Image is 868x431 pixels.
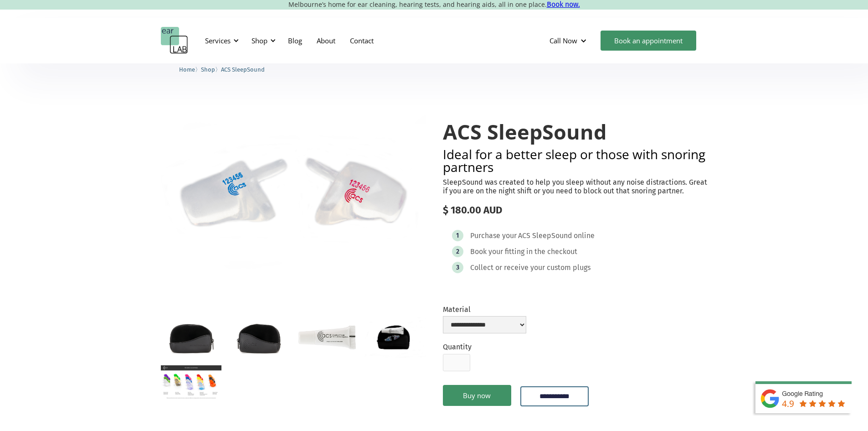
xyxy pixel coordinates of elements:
div: Call Now [542,27,596,54]
div: Shop [252,36,267,45]
div: Services [200,27,241,54]
div: Book your fitting in the checkout [470,247,577,256]
span: ACS SleepSound [221,66,265,73]
a: Book an appointment [601,31,696,51]
div: Call Now [550,36,577,45]
div: $ 180.00 AUD [443,204,708,216]
div: 1 [456,232,459,239]
div: ACS SleepSound [518,231,572,240]
a: open lightbox [161,317,221,358]
h2: Ideal for a better sleep or those with snoring partners [443,148,708,173]
img: ACS SleepSound [161,102,426,286]
a: open lightbox [365,317,425,358]
div: Collect or receive your custom plugs [470,263,591,272]
div: 3 [456,264,459,271]
label: Material [443,305,526,314]
a: Home [179,65,195,73]
div: Services [205,36,231,45]
a: Contact [343,27,381,54]
a: home [161,27,188,54]
h1: ACS SleepSound [443,120,708,143]
span: Shop [201,66,215,73]
div: 2 [456,248,459,255]
a: open lightbox [229,317,289,358]
p: SleepSound was created to help you sleep without any noise distractions. Great if you are on the ... [443,178,708,195]
a: About [309,27,343,54]
a: Blog [281,27,309,54]
label: Quantity [443,343,472,351]
div: Purchase your [470,231,517,240]
a: Buy now [443,385,511,406]
span: Home [179,66,195,73]
li: 〉 [201,65,221,74]
a: open lightbox [161,102,426,286]
li: 〉 [179,65,201,74]
a: open lightbox [161,365,221,400]
div: online [574,231,595,240]
a: ACS SleepSound [221,65,265,73]
a: Shop [201,65,215,73]
a: open lightbox [297,317,357,358]
div: Shop [246,27,278,54]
